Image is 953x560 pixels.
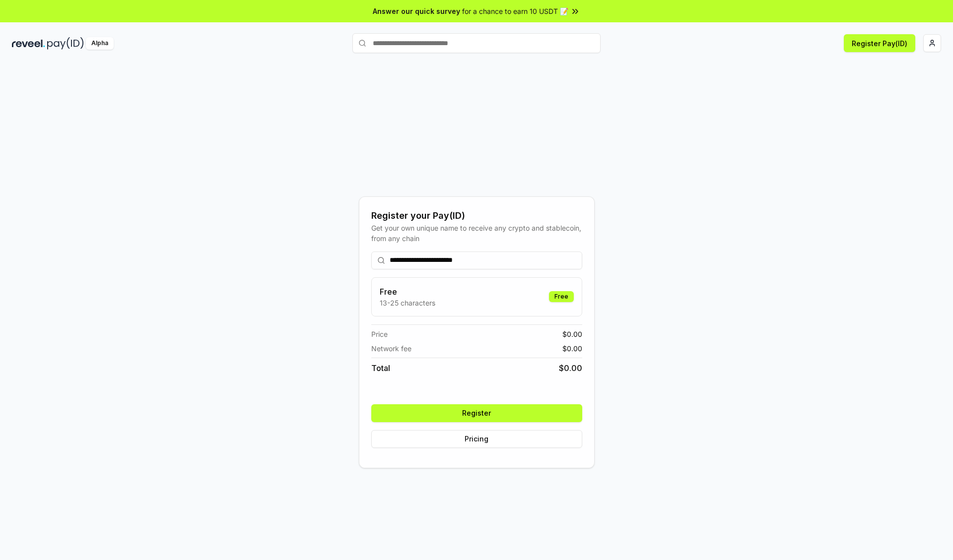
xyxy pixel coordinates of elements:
[373,6,460,16] span: Answer our quick survey
[371,362,390,374] span: Total
[380,298,435,308] p: 13-25 characters
[371,223,582,244] div: Get your own unique name to receive any crypto and stablecoin, from any chain
[549,291,574,302] div: Free
[462,6,568,16] span: for a chance to earn 10 USDT 📝
[371,329,388,339] span: Price
[47,37,84,50] img: pay_id
[844,34,915,52] button: Register Pay(ID)
[371,343,411,354] span: Network fee
[380,286,435,298] h3: Free
[371,430,582,448] button: Pricing
[562,343,582,354] span: $ 0.00
[559,362,582,374] span: $ 0.00
[12,37,45,50] img: reveel_dark
[371,209,582,223] div: Register your Pay(ID)
[86,37,114,50] div: Alpha
[562,329,582,339] span: $ 0.00
[371,404,582,422] button: Register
